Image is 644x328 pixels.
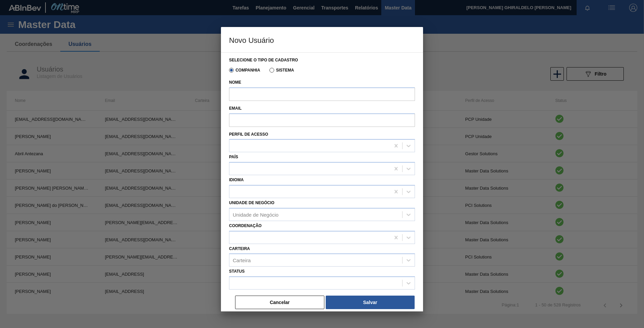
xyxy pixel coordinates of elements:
label: Perfil de Acesso [229,132,268,137]
label: Selecione o tipo de cadastro [229,58,298,62]
label: Status [229,269,245,274]
div: Unidade de Negócio [233,212,279,217]
label: Email [229,104,415,113]
label: Carteira [229,246,250,251]
label: Coordenação [229,223,262,228]
label: Nome [229,78,415,87]
button: Salvar [326,296,415,309]
h3: Novo Usuário [221,27,423,53]
label: Companhia [229,68,260,73]
label: País [229,155,238,159]
label: Sistema [269,68,294,73]
div: Carteira [233,257,251,263]
label: Idioma [229,177,244,182]
label: Unidade de Negócio [229,200,275,205]
button: Cancelar [235,296,324,309]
